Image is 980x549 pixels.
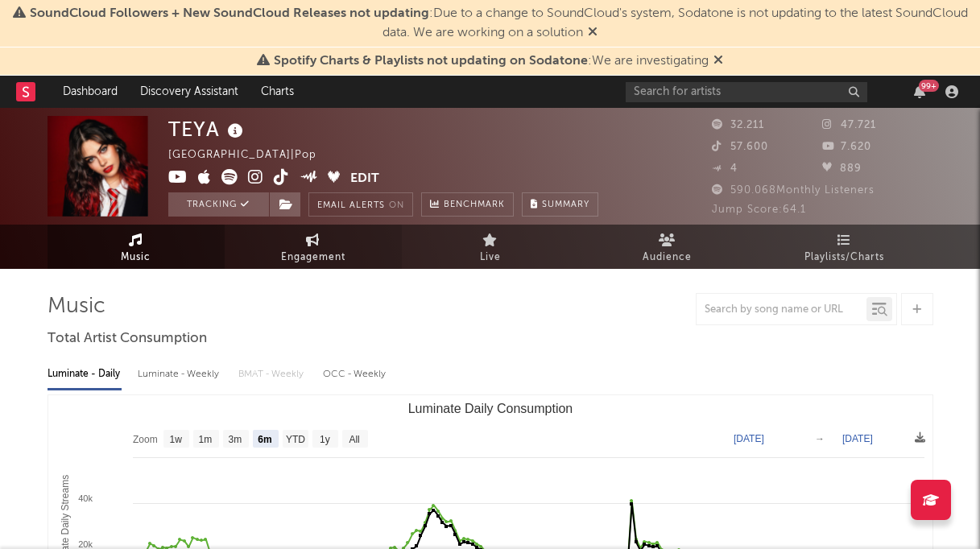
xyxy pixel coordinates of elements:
button: Email AlertsOn [308,192,413,217]
text: Zoom [133,434,158,445]
span: 4 [712,163,738,174]
span: Playlists/Charts [804,248,884,267]
text: 1w [169,434,182,445]
div: Luminate - Weekly [138,361,222,388]
span: 889 [822,163,862,174]
button: Edit [350,169,379,189]
a: Live [402,225,579,269]
button: 99+ [914,85,925,98]
text: → [815,433,825,444]
text: 3m [228,434,242,445]
text: [DATE] [734,433,764,444]
text: All [349,434,359,445]
span: 590.068 Monthly Listeners [712,185,875,196]
span: 32.211 [712,120,764,130]
a: Dashboard [52,76,129,108]
span: Dismiss [713,55,723,68]
span: : Due to a change to SoundCloud's system, Sodatone is not updating to the latest SoundCloud data.... [30,7,968,39]
div: TEYA [168,116,247,142]
button: Summary [522,192,598,217]
text: 40k [78,493,93,503]
span: Engagement [281,248,345,267]
span: Spotify Charts & Playlists not updating on Sodatone [274,55,588,68]
text: [DATE] [842,433,873,444]
a: Music [48,225,225,269]
a: Discovery Assistant [129,76,250,108]
em: On [389,201,404,210]
span: 7.620 [822,142,871,152]
span: Audience [643,248,692,267]
text: YTD [285,434,304,445]
span: : We are investigating [274,55,709,68]
span: 57.600 [712,142,768,152]
input: Search for artists [626,82,867,102]
button: Tracking [168,192,269,217]
span: 47.721 [822,120,876,130]
span: SoundCloud Followers + New SoundCloud Releases not updating [30,7,429,20]
span: Dismiss [588,27,598,39]
span: Live [480,248,501,267]
text: 6m [258,434,271,445]
span: Total Artist Consumption [48,329,207,349]
input: Search by song name or URL [697,303,866,316]
text: 1y [320,434,330,445]
a: Charts [250,76,305,108]
div: [GEOGRAPHIC_DATA] | Pop [168,146,335,165]
div: OCC - Weekly [323,361,387,388]
text: 20k [78,539,93,549]
span: Summary [542,200,589,209]
span: Music [121,248,151,267]
span: Jump Score: 64.1 [712,204,806,215]
div: Luminate - Daily [48,361,122,388]
a: Benchmark [421,192,514,217]
a: Playlists/Charts [756,225,933,269]
a: Audience [579,225,756,269]
a: Engagement [225,225,402,269]
div: 99 + [919,80,939,92]
text: 1m [198,434,212,445]
span: Benchmark [444,196,505,215]
text: Luminate Daily Consumption [407,402,573,415]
